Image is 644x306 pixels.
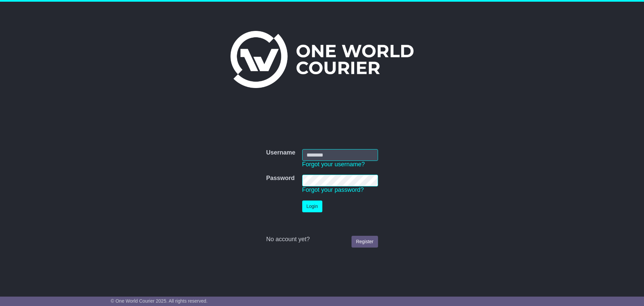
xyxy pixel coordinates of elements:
img: One World [230,31,414,88]
label: Username [266,149,295,157]
div: No account yet? [266,236,378,243]
button: Login [302,201,322,212]
a: Forgot your password? [302,186,364,193]
a: Forgot your username? [302,161,365,168]
span: © One World Courier 2025. All rights reserved. [111,298,208,304]
a: Register [352,236,378,248]
label: Password [266,175,294,182]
